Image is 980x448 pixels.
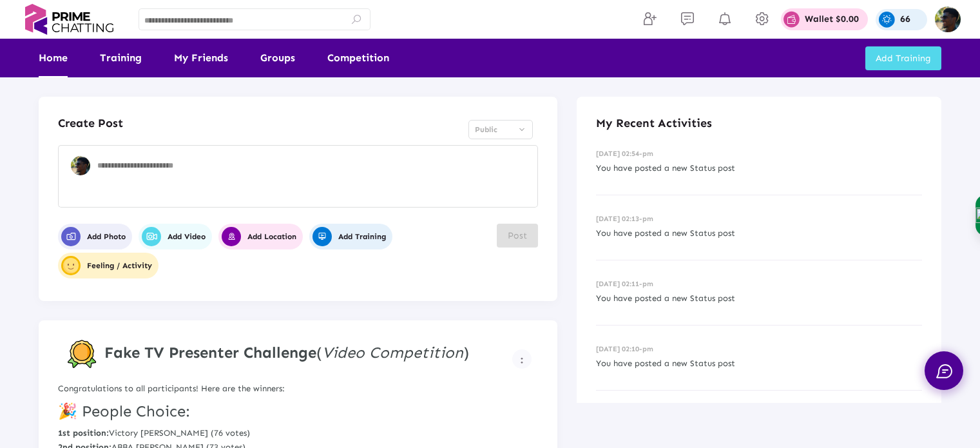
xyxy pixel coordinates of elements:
[61,227,126,246] span: Add Photo
[596,150,922,158] h6: [DATE] 02:54-pm
[222,227,296,246] span: Add Location
[596,116,922,130] h4: My Recent Activities
[61,256,152,275] span: Feeling / Activity
[58,402,538,421] h4: 🎉 People Choice:
[596,345,922,353] h6: [DATE] 02:10-pm
[876,53,931,64] span: Add Training
[58,382,538,396] p: Congratulations to all participants! Here are the winners:
[865,46,941,70] button: Add Training
[260,39,295,77] a: Groups
[497,224,538,248] button: Post
[900,15,910,24] p: 66
[58,426,538,440] li: Victory [PERSON_NAME] (76 votes)
[104,344,469,362] h4: ( )
[936,364,952,378] img: chat.svg
[19,4,119,35] img: logo
[139,224,212,249] button: Add Video
[68,340,97,369] img: competition-badge.svg
[596,291,922,306] p: You have posted a new Status post
[468,120,533,139] mat-select: Select Privacy
[521,357,523,364] img: more
[596,356,922,371] p: You have posted a new Status post
[596,161,922,175] p: You have posted a new Status post
[58,116,123,130] h4: Create Post
[935,6,961,32] img: img
[174,39,228,77] a: My Friends
[218,224,303,249] button: Add Location
[596,215,922,223] h6: [DATE] 02:13-pm
[104,343,316,362] strong: Fake TV Presenter Challenge
[508,230,527,241] span: Post
[142,227,206,246] span: Add Video
[805,15,859,24] p: Wallet $0.00
[100,39,142,77] a: Training
[63,258,79,273] img: user-profile
[312,227,386,246] span: Add Training
[596,226,922,240] p: You have posted a new Status post
[512,349,532,369] button: Example icon-button with a menu
[58,224,132,249] button: Add Photo
[309,224,392,249] button: Add Training
[596,280,922,288] h6: [DATE] 02:11-pm
[327,39,389,77] a: Competition
[322,343,463,362] i: Video Competition
[475,125,497,134] span: Public
[58,253,159,278] button: user-profileFeeling / Activity
[71,156,90,175] img: user-profile
[58,428,109,438] strong: 1st position:
[39,39,68,77] a: Home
